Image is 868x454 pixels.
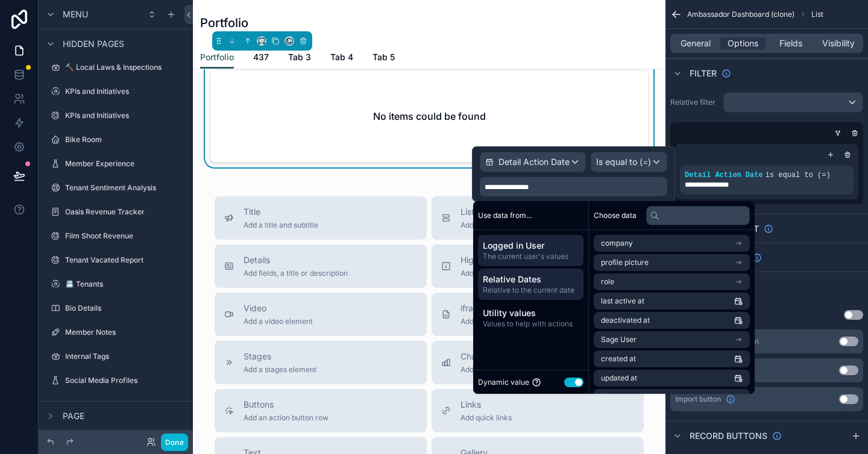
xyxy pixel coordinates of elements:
span: Tab 4 [330,51,353,63]
label: Social Media Profiles [65,376,183,385]
button: LinksAdd quick links [432,389,644,432]
label: Bike Room [65,135,183,145]
a: Tenant Vacated Report [46,250,186,270]
button: TitleAdd a title and subtitle [215,196,427,240]
a: Bio Details [46,299,186,318]
span: Add a video element [244,317,313,326]
a: Portfolio [200,46,234,69]
button: HighlightsAdd a section to highlights fields [432,244,644,288]
span: Visibility [822,37,855,49]
button: VideoAdd a video element [215,293,427,336]
button: ListAdd a list related to this record [432,196,644,240]
a: KPIs and Initiatives [46,82,186,101]
span: Chart [461,350,551,362]
span: Utility values [483,307,579,319]
label: Tenant Sentiment Analysis [65,183,183,193]
a: Film Shoot Revenue [46,226,186,246]
span: Add a list related to this record [461,220,564,230]
span: Menu [63,8,88,20]
button: Done [161,434,188,451]
label: Oasis Revenue Tracker [65,207,183,217]
a: Internal Tags [46,347,186,366]
span: Highlights [461,254,569,266]
span: Record buttons [690,430,767,442]
span: Links [461,399,512,411]
a: Bike Room [46,130,186,149]
a: Social Media Profiles [46,371,186,390]
a: Oasis Revenue Tracker [46,202,186,222]
span: Import button [675,394,721,404]
span: Add fields, a title or description [244,269,348,278]
label: Bio Details [65,303,183,313]
span: Page [63,410,84,422]
button: ChartAdd a chart group element [432,341,644,384]
a: Tenant Sentiment Analysis [46,178,186,197]
label: Member Experience [65,159,183,169]
label: 📇 Tenants [65,279,183,289]
span: Add an action button row [244,413,329,423]
button: StagesAdd a stages element [215,341,427,384]
span: Relative Dates [483,273,579,285]
span: Dynamic value [478,378,529,387]
label: KPIs and Initiatives [65,111,183,120]
span: Add a chart group element [461,365,551,375]
span: Relative to the current date [483,285,579,295]
a: 437 [253,46,269,70]
label: Member Notes [65,328,183,337]
span: Fields [779,37,802,49]
span: List [461,206,564,218]
span: List [811,10,823,19]
a: Tab 4 [330,46,353,70]
a: Member Notes [46,323,186,342]
a: 🔨 Local Laws & Inspections [46,58,186,77]
h1: Portfolio [200,14,248,31]
span: Choose data [594,211,637,220]
span: Options [728,37,758,49]
span: Details [244,254,348,266]
span: iframe [461,302,533,314]
button: iframeAdd an iframe embed [432,293,644,336]
span: Add a section to highlights fields [461,269,569,278]
span: Add a stages element [244,365,316,375]
span: is equal to (=) [766,171,831,179]
span: The current user's values [483,252,579,261]
span: Title [244,206,318,218]
label: Internal Tags [65,352,183,361]
a: Member Experience [46,154,186,173]
a: 📇 Tenants [46,275,186,294]
a: Tab 5 [373,46,395,70]
span: General [681,37,711,49]
label: Film Shoot Revenue [65,231,183,241]
button: DetailsAdd fields, a title or description [215,244,427,288]
span: Detail Action Date [685,171,763,179]
span: Filter [690,67,717,79]
span: Add an iframe embed [461,317,533,326]
span: Ambassador Dashboard (clone) [687,10,794,19]
span: Video [244,302,313,314]
span: Tab 3 [288,51,311,63]
span: Logged in User [483,240,579,252]
label: 🔨 Local Laws & Inspections [65,63,183,72]
span: Buttons [244,399,329,411]
a: Tab 3 [288,46,311,70]
span: 437 [253,51,269,63]
span: Detail Action Date [498,156,570,168]
span: Values to help with actions [483,319,579,329]
span: Add quick links [461,413,512,423]
label: KPIs and Initiatives [65,87,183,96]
span: Is equal to (=) [596,156,651,168]
span: Tab 5 [373,51,395,63]
button: ButtonsAdd an action button row [215,389,427,432]
span: Hidden pages [63,38,124,50]
label: Tenant Vacated Report [65,255,183,265]
div: scrollable content [473,230,588,338]
span: Add a title and subtitle [244,220,318,230]
label: Relative filter [670,98,719,107]
span: Use data from... [478,211,532,220]
button: Is equal to (=) [591,152,667,172]
span: Portfolio [200,51,234,63]
span: Stages [244,350,316,362]
h2: No items could be found [373,109,486,123]
a: KPIs and Initiatives [46,106,186,125]
button: Detail Action Date [480,152,586,172]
